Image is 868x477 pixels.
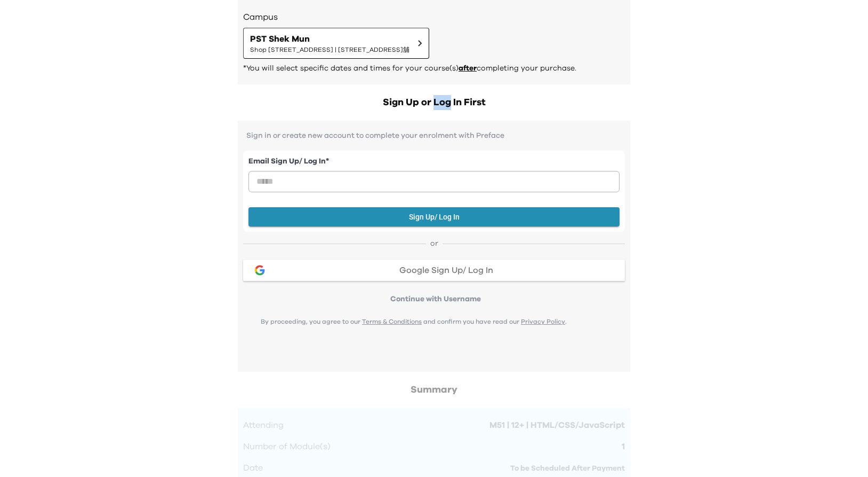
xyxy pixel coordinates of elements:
img: google login [253,264,266,277]
button: PST Shek MunShop [STREET_ADDRESS] | [STREET_ADDRESS]舖 [243,28,429,59]
span: PST Shek Mun [250,33,409,45]
button: Sign Up/ Log In [248,207,620,227]
span: or [426,238,443,249]
span: Google Sign Up/ Log In [399,266,493,275]
h3: Campus [243,11,625,24]
p: Sign in or create new account to complete your enrolment with Preface [243,131,625,140]
h2: Sign Up or Log In First [238,95,630,110]
p: *You will select specific dates and times for your course(s) completing your purchase. [243,63,625,74]
span: Shop [STREET_ADDRESS] | [STREET_ADDRESS]舖 [250,45,409,54]
a: Privacy Policy [521,318,565,325]
p: By proceeding, you agree to our and confirm you have read our . [243,317,584,326]
span: after [459,65,477,72]
button: google loginGoogle Sign Up/ Log In [243,260,625,281]
a: Terms & Conditions [362,318,422,325]
p: Continue with Username [246,294,625,304]
label: Email Sign Up/ Log In * [248,156,620,167]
